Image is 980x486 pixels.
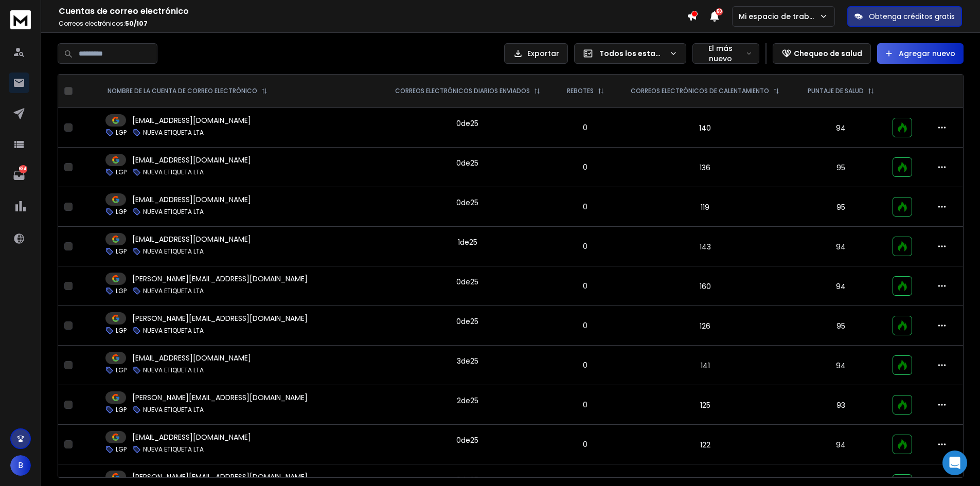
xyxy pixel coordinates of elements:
[470,435,478,445] font: 25
[132,274,308,284] font: [PERSON_NAME][EMAIL_ADDRESS][DOMAIN_NAME]
[708,43,733,64] font: El más nuevo
[567,86,594,95] font: REBOTES
[942,451,967,475] div: Abrir Intercom Messenger
[470,475,478,485] font: 25
[143,366,204,374] font: NUEVA ETIQUETA LTA
[116,366,127,374] font: LGP
[116,128,127,137] font: LGP
[460,237,469,247] font: de
[132,115,251,125] font: [EMAIL_ADDRESS][DOMAIN_NAME]
[143,128,204,137] font: NUEVA ETIQUETA LTA
[701,202,709,212] font: 119
[9,165,29,186] a: 6341
[794,48,862,59] font: Chequeo de salud
[470,118,478,129] font: 25
[18,459,23,471] font: B
[700,400,710,410] font: 125
[456,277,461,287] font: 0
[836,242,846,252] font: 94
[461,118,470,129] font: de
[717,9,722,14] font: 50
[116,445,127,454] font: LGP
[456,435,461,445] font: 0
[461,435,470,445] font: de
[116,247,127,256] font: LGP
[836,321,845,331] font: 95
[599,48,670,59] font: Todos los estados
[583,320,587,331] font: 0
[527,48,559,59] font: Exportar
[457,395,461,406] font: 2
[116,168,127,176] font: LGP
[143,445,204,454] font: NUEVA ETIQUETA LTA
[108,86,257,95] font: NOMBRE DE LA CUENTA DE CORREO ELECTRÓNICO
[583,281,587,291] font: 0
[59,19,125,28] font: Correos electrónicos:
[847,6,962,27] button: Obtenga créditos gratis
[461,475,470,485] font: de
[700,321,710,331] font: 126
[836,440,846,450] font: 94
[836,163,845,173] font: 95
[469,237,477,247] font: 25
[132,155,251,165] font: [EMAIL_ADDRESS][DOMAIN_NAME]
[456,158,461,168] font: 0
[461,356,470,366] font: de
[125,19,134,28] font: 50
[583,400,587,410] font: 0
[456,197,461,208] font: 0
[461,395,470,406] font: de
[877,43,964,64] button: Agregar nuevo
[869,11,955,22] font: Obtenga créditos gratis
[461,158,470,168] font: de
[701,361,710,371] font: 141
[470,158,478,168] font: 25
[461,277,470,287] font: de
[700,242,711,252] font: 143
[836,400,845,410] font: 93
[116,326,127,335] font: LGP
[134,19,136,28] font: /
[132,234,251,244] font: [EMAIL_ADDRESS][DOMAIN_NAME]
[470,316,478,327] font: 25
[470,277,478,287] font: 25
[583,202,587,212] font: 0
[132,472,308,482] font: [PERSON_NAME][EMAIL_ADDRESS][DOMAIN_NAME]
[504,43,568,64] button: Exportar
[461,316,470,327] font: de
[132,313,308,323] font: [PERSON_NAME][EMAIL_ADDRESS][DOMAIN_NAME]
[583,162,587,172] font: 0
[143,207,204,216] font: NUEVA ETIQUETA LTA
[116,405,127,414] font: LGP
[456,118,461,129] font: 0
[836,361,846,371] font: 94
[456,316,461,327] font: 0
[132,353,251,363] font: [EMAIL_ADDRESS][DOMAIN_NAME]
[143,405,204,414] font: NUEVA ETIQUETA LTA
[808,86,864,95] font: PUNTAJE DE SALUD
[583,122,587,133] font: 0
[457,356,461,366] font: 3
[631,86,769,95] font: CORREOS ELECTRÓNICOS DE CALENTAMIENTO
[470,197,478,208] font: 25
[136,19,148,28] font: 107
[470,395,478,406] font: 25
[461,197,470,208] font: de
[143,168,204,176] font: NUEVA ETIQUETA LTA
[132,392,308,403] font: [PERSON_NAME][EMAIL_ADDRESS][DOMAIN_NAME]
[583,241,587,251] font: 0
[143,326,204,335] font: NUEVA ETIQUETA LTA
[10,10,31,29] img: logo
[699,123,711,133] font: 140
[700,163,710,173] font: 136
[470,356,478,366] font: 25
[899,48,955,59] font: Agregar nuevo
[836,202,845,212] font: 95
[700,440,710,450] font: 122
[132,194,251,205] font: [EMAIL_ADDRESS][DOMAIN_NAME]
[836,123,846,133] font: 94
[583,360,587,370] font: 0
[583,439,587,449] font: 0
[116,207,127,216] font: LGP
[458,237,460,247] font: 1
